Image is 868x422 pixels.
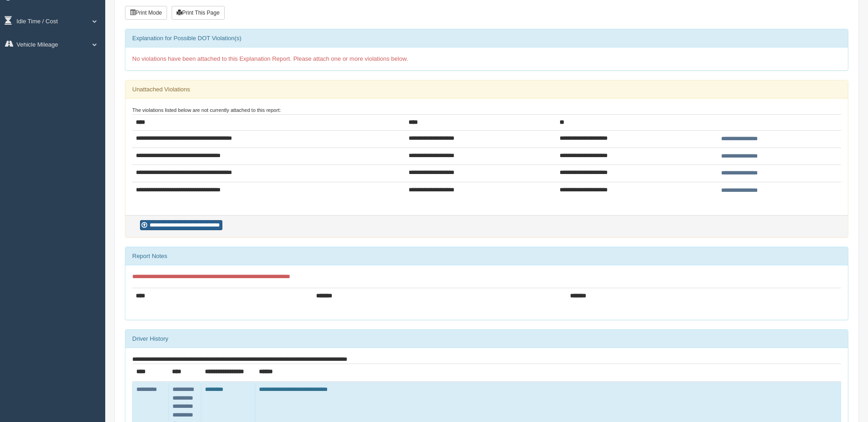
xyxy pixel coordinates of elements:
button: Print Mode [125,6,167,20]
span: No violations have been attached to this Explanation Report. Please attach one or more violations... [132,55,408,62]
small: The violations listed below are not currently attached to this report: [132,107,281,113]
div: Explanation for Possible DOT Violation(s) [125,29,848,47]
button: Print This Page [172,6,225,20]
div: Driver History [125,330,848,348]
div: Report Notes [125,247,848,265]
div: Unattached Violations [125,80,848,99]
